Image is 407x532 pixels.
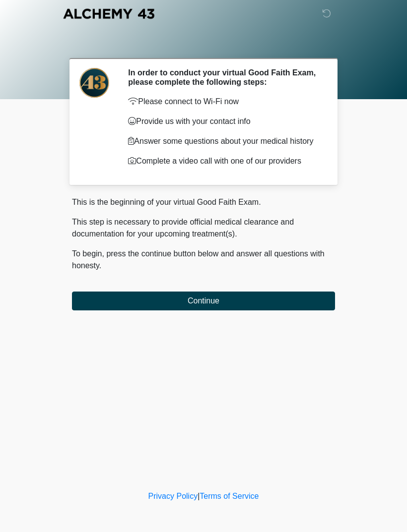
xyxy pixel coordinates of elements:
[72,216,335,240] p: This step is necessary to provide official medical clearance and documentation for your upcoming ...
[72,196,335,208] p: This is the beginning of your virtual Good Faith Exam.
[128,96,320,108] p: Please connect to Wi-Fi now
[128,68,320,87] h2: In order to conduct your virtual Good Faith Exam, please complete the following steps:
[128,116,320,127] p: Provide us with your contact info
[198,492,200,500] a: |
[200,492,259,500] a: Terms of Service
[72,292,335,310] button: Continue
[65,36,342,54] h1: ‎ ‎ ‎ ‎
[128,155,320,167] p: Complete a video call with one of our providers
[148,492,198,500] a: Privacy Policy
[62,7,155,20] img: Alchemy 43 Logo
[128,135,320,147] p: Answer some questions about your medical history
[79,68,109,98] img: Agent Avatar
[72,248,335,272] p: To begin, press the continue button below and answer all questions with honesty.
